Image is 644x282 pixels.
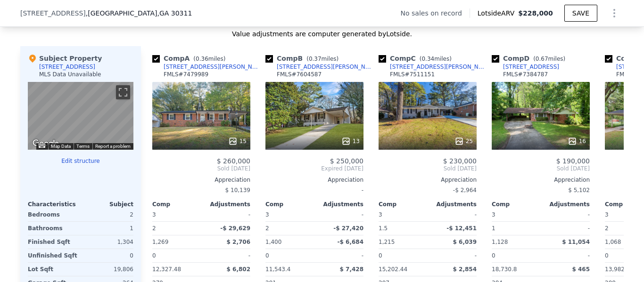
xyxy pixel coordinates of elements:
[416,56,455,62] span: ( miles)
[379,63,488,71] a: [STREET_ADDRESS][PERSON_NAME]
[201,201,250,208] div: Adjustments
[227,239,250,245] span: $ 2,706
[116,85,130,99] button: Toggle fullscreen view
[265,63,375,71] a: [STREET_ADDRESS][PERSON_NAME]
[152,266,181,273] span: 12,327.48
[330,157,363,165] span: $ 250,000
[564,5,597,22] button: SAVE
[152,165,250,172] span: Sold [DATE]
[28,208,79,221] div: Bedrooms
[605,266,634,273] span: 13,982.76
[152,211,156,218] span: 3
[316,249,363,262] div: -
[81,201,133,208] div: Subject
[152,222,199,235] div: 2
[228,137,247,146] div: 15
[265,239,281,245] span: 1,400
[220,225,250,232] span: -$ 29,629
[518,9,553,17] span: $228,000
[543,222,590,235] div: -
[39,71,101,78] div: MLS Data Unavailable
[265,222,313,235] div: 2
[568,137,586,146] div: 16
[152,201,201,208] div: Comp
[83,249,133,262] div: 0
[446,225,477,232] span: -$ 12,451
[492,176,590,184] div: Appreciation
[265,252,269,259] span: 0
[379,176,477,184] div: Appreciation
[379,54,455,63] div: Comp C
[556,157,590,165] span: $ 190,000
[316,208,363,221] div: -
[503,71,548,78] div: FMLS # 7384787
[443,157,477,165] span: $ 230,000
[543,249,590,262] div: -
[429,208,477,221] div: -
[379,239,395,245] span: 1,215
[225,187,250,193] span: $ 10,139
[152,54,229,63] div: Comp A
[203,249,250,262] div: -
[605,239,621,245] span: 1,068
[379,222,426,235] div: 1.5
[314,201,363,208] div: Adjustments
[277,63,375,71] div: [STREET_ADDRESS][PERSON_NAME]
[421,56,434,62] span: 0.34
[28,157,133,165] button: Edit structure
[203,208,250,221] div: -
[28,82,133,150] div: Street View
[401,8,470,18] div: No sales on record
[605,252,609,259] span: 0
[265,54,342,63] div: Comp B
[492,165,590,172] span: Sold [DATE]
[453,266,477,273] span: $ 2,854
[379,165,477,172] span: Sold [DATE]
[390,63,488,71] div: [STREET_ADDRESS][PERSON_NAME]
[543,208,590,221] div: -
[492,63,559,71] a: [STREET_ADDRESS]
[265,201,314,208] div: Comp
[265,165,363,172] span: Expired [DATE]
[265,211,269,218] span: 3
[492,54,569,63] div: Comp D
[379,201,428,208] div: Comp
[86,8,192,18] span: , [GEOGRAPHIC_DATA]
[428,201,477,208] div: Adjustments
[190,56,229,62] span: ( miles)
[28,222,79,235] div: Bathrooms
[379,266,407,273] span: 15,202.44
[492,222,539,235] div: 1
[152,176,250,184] div: Appreciation
[164,63,262,71] div: [STREET_ADDRESS][PERSON_NAME]
[227,266,250,273] span: $ 6,802
[454,137,473,146] div: 25
[478,8,518,18] span: Lotside ARV
[95,144,131,149] a: Report a problem
[341,137,360,146] div: 13
[30,137,61,150] a: Open this area in Google Maps (opens a new window)
[568,187,590,193] span: $ 5,102
[340,266,363,273] span: $ 7,428
[20,29,624,39] div: Value adjustments are computer generated by Lotside .
[333,225,363,232] span: -$ 27,420
[541,201,590,208] div: Adjustments
[379,252,382,259] span: 0
[492,201,541,208] div: Comp
[453,187,477,193] span: -$ 2,964
[152,252,156,259] span: 0
[492,211,495,218] span: 3
[492,239,508,245] span: 1,128
[39,63,95,71] div: [STREET_ADDRESS]
[164,71,208,78] div: FMLS # 7479989
[28,249,79,262] div: Unfinished Sqft
[51,143,71,150] button: Map Data
[503,63,559,71] div: [STREET_ADDRESS]
[152,63,262,71] a: [STREET_ADDRESS][PERSON_NAME]
[277,71,322,78] div: FMLS # 7604587
[39,144,45,148] button: Keyboard shortcuts
[529,56,569,62] span: ( miles)
[76,144,90,149] a: Terms (opens in new tab)
[83,235,133,249] div: 1,304
[28,201,81,208] div: Characteristics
